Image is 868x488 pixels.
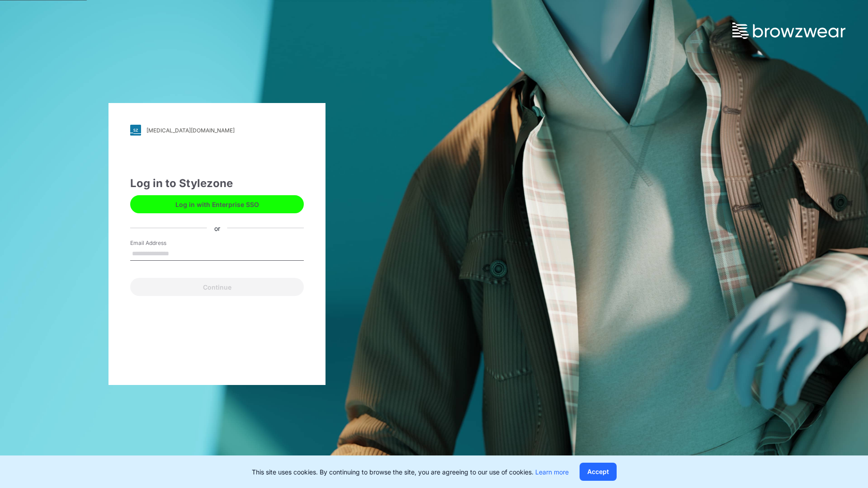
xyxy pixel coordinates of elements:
[535,468,569,476] a: Learn more
[580,463,617,481] button: Accept
[130,239,193,247] label: Email Address
[732,23,845,39] img: browzwear-logo.73288ffb.svg
[130,175,304,192] div: Log in to Stylezone
[130,125,304,136] a: [MEDICAL_DATA][DOMAIN_NAME]
[146,127,235,134] div: [MEDICAL_DATA][DOMAIN_NAME]
[252,467,569,477] p: This site uses cookies. By continuing to browse the site, you are agreeing to our use of cookies.
[130,195,304,213] button: Log in with Enterprise SSO
[130,125,141,136] img: svg+xml;base64,PHN2ZyB3aWR0aD0iMjgiIGhlaWdodD0iMjgiIHZpZXdCb3g9IjAgMCAyOCAyOCIgZmlsbD0ibm9uZSIgeG...
[207,223,227,233] div: or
